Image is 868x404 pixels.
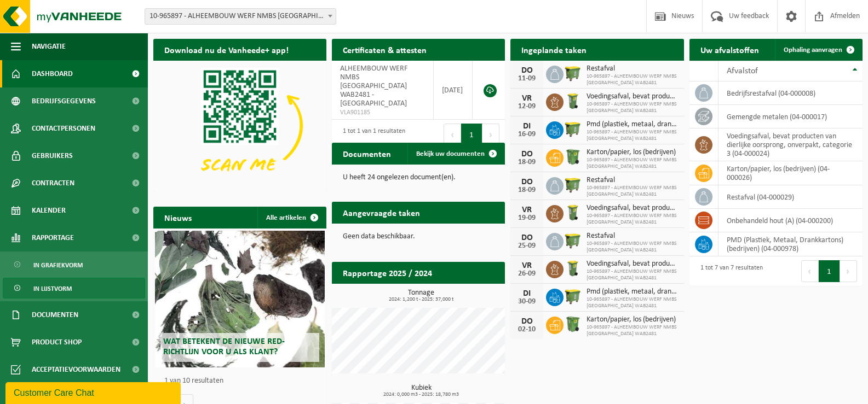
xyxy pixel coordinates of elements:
button: 1 [461,124,482,145]
span: Dashboard [32,60,73,87]
div: 30-09 [516,298,538,306]
span: 10-965897 - ALHEEMBOUW WERF NMBS [GEOGRAPHIC_DATA] WAB2481 [587,268,678,282]
button: Previous [444,124,461,145]
span: Gebruikers [32,142,73,169]
div: 26-09 [516,270,538,278]
p: Geen data beschikbaar. [343,233,494,241]
h2: Certificaten & attesten [332,39,438,60]
span: 10-965897 - ALHEEMBOUW WERF NMBS [GEOGRAPHIC_DATA] WAB2481 [587,73,678,86]
span: 10-965897 - ALHEEMBOUW WERF NMBS MECHELEN WAB2481 - MECHELEN [145,8,336,25]
div: 25-09 [516,242,538,250]
span: Product Shop [32,329,82,356]
span: Acceptatievoorwaarden [32,356,120,383]
div: DO [516,233,538,242]
h2: Documenten [332,143,402,164]
td: restafval (04-000029) [718,185,863,209]
span: 10-965897 - ALHEEMBOUW WERF NMBS [GEOGRAPHIC_DATA] WAB2481 [587,324,678,337]
div: DI [516,289,538,298]
img: WB-0370-HPE-GN-50 [564,148,582,166]
span: Ophaling aanvragen [784,46,842,54]
div: VR [516,261,538,270]
span: 10-965897 - ALHEEMBOUW WERF NMBS MECHELEN WAB2481 - MECHELEN [145,9,336,24]
img: WB-1100-HPE-GN-50 [564,231,582,250]
img: WB-0140-HPE-GN-50 [564,92,582,110]
div: DO [516,178,538,186]
span: Voedingsafval, bevat producten van dierlijke oorsprong, onverpakt, categorie 3 [587,260,678,268]
h3: Tonnage [337,289,505,302]
div: 19-09 [516,214,538,222]
p: U heeft 24 ongelezen document(en). [343,174,494,181]
div: 1 tot 1 van 1 resultaten [337,122,405,147]
img: WB-0140-HPE-GN-50 [564,259,582,278]
span: Restafval [587,232,678,241]
td: karton/papier, los (bedrijven) (04-000026) [718,161,863,185]
span: Voedingsafval, bevat producten van dierlijke oorsprong, onverpakt, categorie 3 [587,92,678,101]
td: bedrijfsrestafval (04-000008) [718,81,863,105]
div: 16-09 [516,131,538,138]
span: Restafval [587,176,678,185]
button: Previous [801,260,819,282]
h2: Uw afvalstoffen [689,39,770,60]
a: Bekijk rapportage [423,283,504,305]
h3: Kubiek [337,384,505,397]
h2: Aangevraagde taken [332,202,431,223]
a: In grafiekvorm [3,254,145,275]
a: Bekijk uw documenten [407,143,504,165]
div: 02-10 [516,326,538,333]
span: Karton/papier, los (bedrijven) [587,148,678,157]
span: In lijstvorm [33,278,72,299]
div: DO [516,317,538,326]
div: DI [516,122,538,131]
td: gemengde metalen (04-000017) [718,105,863,128]
td: voedingsafval, bevat producten van dierlijke oorsprong, onverpakt, categorie 3 (04-000024) [718,128,863,161]
button: 1 [819,260,840,282]
span: Afvalstof [727,67,758,75]
span: Kalender [32,197,66,224]
td: onbehandeld hout (A) (04-000200) [718,209,863,232]
h2: Download nu de Vanheede+ app! [153,39,300,60]
a: Wat betekent de nieuwe RED-richtlijn voor u als klant? [155,231,325,367]
span: Documenten [32,301,78,329]
img: WB-1100-HPE-GN-50 [564,64,582,83]
span: 10-965897 - ALHEEMBOUW WERF NMBS [GEOGRAPHIC_DATA] WAB2481 [587,185,678,198]
div: VR [516,206,538,214]
span: Navigatie [32,33,66,60]
span: 10-965897 - ALHEEMBOUW WERF NMBS [GEOGRAPHIC_DATA] WAB2481 [587,157,678,170]
span: Rapportage [32,224,74,251]
iframe: chat widget [5,380,183,404]
span: Bekijk uw documenten [416,150,485,157]
span: In grafiekvorm [33,255,83,276]
img: WB-1100-HPE-GN-50 [564,287,582,306]
div: VR [516,94,538,103]
img: WB-1100-HPE-GN-50 [564,120,582,138]
div: 12-09 [516,103,538,110]
div: 1 tot 7 van 7 resultaten [695,259,763,283]
span: Pmd (plastiek, metaal, drankkartons) (bedrijven) [587,288,678,296]
span: VLA901185 [340,108,425,117]
span: Karton/papier, los (bedrijven) [587,315,678,324]
a: Alle artikelen [257,207,325,229]
div: DO [516,66,538,75]
span: Restafval [587,65,678,73]
p: 1 van 10 resultaten [164,377,321,385]
span: 10-965897 - ALHEEMBOUW WERF NMBS [GEOGRAPHIC_DATA] WAB2481 [587,241,678,254]
button: Next [840,260,857,282]
a: Ophaling aanvragen [775,39,861,61]
span: Pmd (plastiek, metaal, drankkartons) (bedrijven) [587,120,678,129]
span: Contracten [32,169,74,197]
span: Wat betekent de nieuwe RED-richtlijn voor u als klant? [163,337,285,356]
a: In lijstvorm [3,278,145,298]
img: Download de VHEPlus App [153,61,326,190]
span: 10-965897 - ALHEEMBOUW WERF NMBS [GEOGRAPHIC_DATA] WAB2481 [587,296,678,309]
span: 10-965897 - ALHEEMBOUW WERF NMBS [GEOGRAPHIC_DATA] WAB2481 [587,129,678,142]
h2: Nieuws [153,207,203,228]
span: ALHEEMBOUW WERF NMBS [GEOGRAPHIC_DATA] WAB2481 - [GEOGRAPHIC_DATA] [340,65,407,108]
td: [DATE] [434,61,473,120]
button: Next [482,124,499,145]
img: WB-0370-HPE-GN-50 [564,315,582,333]
span: 2024: 1,200 t - 2025: 37,000 t [337,297,505,302]
span: Bedrijfsgegevens [32,87,96,115]
img: WB-1100-HPE-GN-50 [564,175,582,194]
div: 18-09 [516,186,538,194]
